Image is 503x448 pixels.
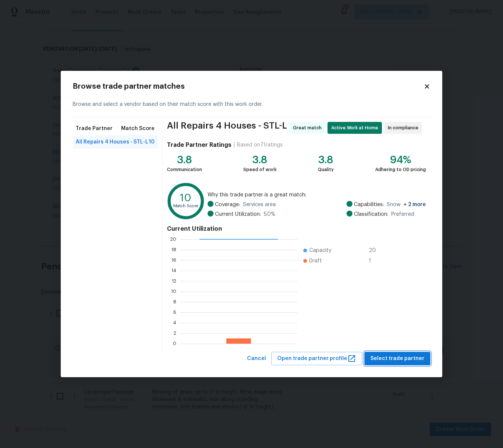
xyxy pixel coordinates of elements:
[364,352,430,366] button: Select trade partner
[173,299,176,304] text: 8
[243,156,276,164] div: 3.8
[180,192,192,203] text: 10
[215,201,240,208] span: Coverage:
[388,124,421,132] span: In compliance
[171,289,176,293] text: 10
[237,141,283,149] div: Based on 71 ratings
[121,125,155,132] span: Match Score
[387,201,426,208] span: Snow
[76,138,148,146] span: All Repairs 4 Houses - STL-L
[331,124,381,132] span: Active Work at Home
[73,83,424,90] h2: Browse trade partner matches
[76,125,113,132] span: Trade Partner
[173,204,198,208] text: Match Score
[167,122,287,134] span: All Repairs 4 Houses - STL-L
[369,257,381,265] span: 1
[293,124,325,132] span: Great match
[264,211,275,218] span: 5.0 %
[215,211,261,218] span: Current Utilization:
[271,352,362,366] button: Open trade partner profile
[170,237,176,241] text: 20
[309,257,322,265] span: Draft
[243,201,276,208] span: Services area
[369,247,381,254] span: 20
[172,278,176,283] text: 12
[404,202,426,207] span: + 2 more
[167,156,202,164] div: 3.8
[318,166,334,173] div: Quality
[171,258,176,262] text: 16
[277,354,356,363] span: Open trade partner profile
[354,201,384,208] span: Capabilities:
[354,211,388,218] span: Classification:
[244,352,269,366] button: Cancel
[208,191,426,199] span: Why this trade partner is a great match:
[391,211,414,218] span: Preferred
[173,320,176,325] text: 4
[167,141,231,149] h4: Trade Partner Ratings
[370,354,424,363] span: Select trade partner
[171,268,176,272] text: 14
[375,156,426,164] div: 94%
[243,166,276,173] div: Speed of work
[318,156,334,164] div: 3.8
[171,247,176,252] text: 18
[247,354,266,363] span: Cancel
[149,138,155,146] span: 10
[73,92,430,117] div: Browse and select a vendor based on their match score with this work order.
[174,331,176,335] text: 2
[167,225,426,233] h4: Current Utilization
[167,166,202,173] div: Communication
[309,247,331,254] span: Capacity
[231,141,237,149] div: |
[375,166,426,173] div: Adhering to OD pricing
[173,341,176,346] text: 0
[173,310,176,314] text: 6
